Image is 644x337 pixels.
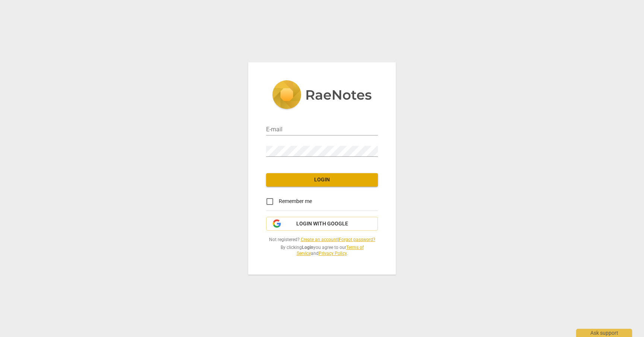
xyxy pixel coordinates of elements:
a: Privacy Policy [319,251,347,256]
a: Forgot password? [339,237,375,242]
div: Ask support [576,329,632,337]
img: 5ac2273c67554f335776073100b6d88f.svg [272,80,372,111]
span: Login [272,176,372,184]
button: Login with Google [266,217,378,231]
a: Terms of Service [297,245,364,256]
span: Not registered? | [266,237,378,243]
button: Login [266,173,378,187]
a: Create an account [301,237,338,242]
b: Login [302,245,313,250]
span: Remember me [279,197,312,205]
span: By clicking you agree to our and . [266,244,378,257]
span: Login with Google [296,220,348,228]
